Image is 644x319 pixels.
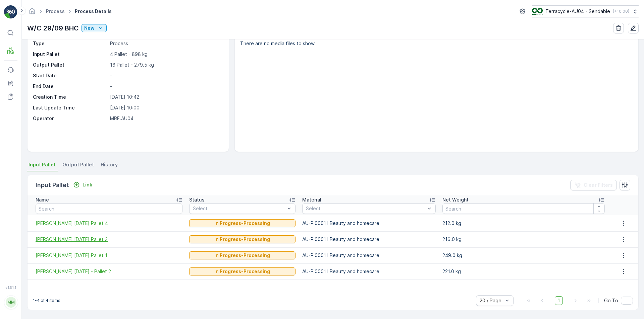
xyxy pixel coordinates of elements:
p: Start Date [33,72,107,79]
span: Go To [604,297,618,304]
p: Status [189,196,205,203]
p: Select [193,205,285,212]
button: In Progress-Processing [189,219,296,227]
p: AU-PI0001 I Beauty and homecare [302,252,436,259]
input: Search [36,203,182,214]
p: Material [302,196,321,203]
p: In Progress-Processing [214,268,270,275]
span: v 1.51.1 [4,286,17,290]
p: In Progress-Processing [214,252,270,259]
button: Link [70,181,95,189]
button: New [82,24,107,32]
button: MM [4,291,17,314]
p: 249.0 kg [442,252,604,259]
p: Clear Filters [584,182,613,188]
button: Clear Filters [570,180,617,190]
span: 1 [555,296,563,305]
a: FD Mecca 17/09/2025 Pallet 3 [36,236,182,243]
p: 212.0 kg [442,220,604,227]
p: Type [33,40,107,47]
p: - [110,72,222,79]
p: [DATE] 10:42 [110,94,222,100]
p: Last Update Time [33,104,107,111]
p: Select [306,205,425,212]
a: FD Mecca 17/09/2025 Pallet 1 [36,252,182,259]
p: MRF.AU04 [110,115,222,122]
input: Search [442,203,604,214]
p: End Date [33,83,107,90]
p: W/C 29/09 BHC [27,23,79,33]
p: AU-PI0001 I Beauty and homecare [302,236,436,243]
p: There are no media files to show. [240,40,631,47]
p: Input Pallet [33,51,107,58]
p: In Progress-Processing [214,236,270,243]
button: In Progress-Processing [189,251,296,259]
p: 4 Pallet - 898 kg [110,51,222,58]
p: Input Pallet [36,180,69,190]
a: FD Mecca 17/09/2025 Pallet 4 [36,220,182,227]
span: [PERSON_NAME] [DATE] Pallet 1 [36,252,182,259]
p: Terracycle-AU04 - Sendable [545,8,610,15]
span: [PERSON_NAME] [DATE] Pallet 4 [36,220,182,227]
span: [PERSON_NAME] [DATE] - Pallet 2 [36,268,182,275]
img: logo [4,5,17,19]
p: 16 Pallet - 279.5 kg [110,62,222,68]
button: In Progress-Processing [189,235,296,243]
button: Terracycle-AU04 - Sendable(+10:00) [532,5,639,17]
p: New [84,25,95,31]
div: MM [6,297,16,308]
p: AU-PI0001 I Beauty and homecare [302,268,436,275]
span: Input Pallet [29,161,56,168]
a: FD Mecca 13.8.25 - Pallet 2 [36,268,182,275]
p: [DATE] 10:00 [110,104,222,111]
p: Operator [33,115,107,122]
p: Net Weight [442,196,469,203]
p: Creation Time [33,94,107,100]
button: In Progress-Processing [189,267,296,275]
a: Process [46,8,65,14]
p: 1-4 of 4 items [33,298,60,303]
span: Process Details [73,8,113,15]
p: - [110,83,222,90]
span: [PERSON_NAME] [DATE] Pallet 3 [36,236,182,243]
p: Output Pallet [33,62,107,68]
p: AU-PI0001 I Beauty and homecare [302,220,436,227]
p: 221.0 kg [442,268,604,275]
p: 216.0 kg [442,236,604,243]
p: Link [83,181,92,188]
a: Homepage [29,10,36,16]
p: Process [110,40,222,47]
p: Name [36,196,49,203]
img: terracycle_logo.png [532,8,543,15]
span: History [101,161,118,168]
span: Output Pallet [62,161,94,168]
p: In Progress-Processing [214,220,270,227]
p: ( +10:00 ) [613,9,629,14]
